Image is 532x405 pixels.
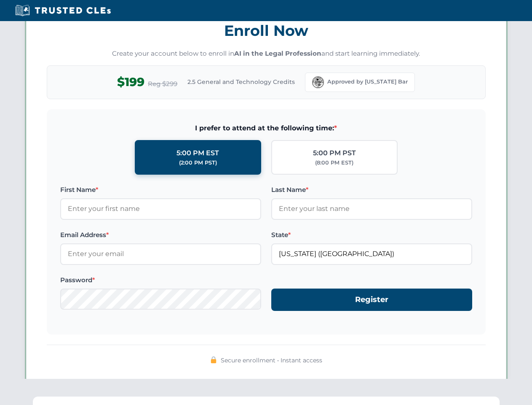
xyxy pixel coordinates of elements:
[60,243,261,265] input: Enter your email
[271,185,472,195] label: Last Name
[271,198,472,219] input: Enter your last name
[60,123,472,134] span: I prefer to attend at the following time:
[60,198,261,219] input: Enter your first name
[271,289,472,311] button: Register
[313,148,356,159] div: 5:00 PM PST
[176,148,219,159] div: 5:00 PM EST
[315,159,353,167] div: (8:00 PM EST)
[271,230,472,240] label: State
[221,356,322,365] span: Secure enrollment • Instant access
[187,77,295,86] span: 2.5 General and Technology Credits
[60,275,261,285] label: Password
[312,76,324,88] img: Florida Bar
[234,49,321,57] strong: AI in the Legal Profession
[13,4,113,17] img: Trusted CLEs
[327,78,408,86] span: Approved by [US_STATE] Bar
[271,243,472,265] input: Florida (FL)
[148,79,177,89] span: Reg $299
[117,73,144,92] span: $199
[179,159,217,167] div: (2:00 PM PST)
[47,17,486,44] h3: Enroll Now
[60,230,261,240] label: Email Address
[47,49,486,59] p: Create your account below to enroll in and start learning immediately.
[210,356,217,363] img: 🔒
[60,185,261,195] label: First Name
